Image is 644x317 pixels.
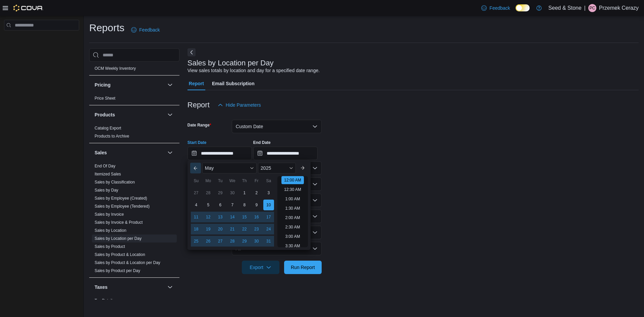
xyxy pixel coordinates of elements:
[95,111,165,118] button: Products
[263,200,274,210] div: day-10
[282,223,303,231] li: 2:30 AM
[239,200,250,210] div: day-8
[95,212,124,217] span: Sales by Invoice
[253,140,271,145] label: End Date
[95,111,115,118] h3: Products
[251,224,262,234] div: day-23
[189,77,204,90] span: Report
[95,164,115,168] a: End Of Day
[203,200,214,210] div: day-5
[89,162,179,277] div: Sales
[242,261,279,274] button: Export
[89,297,179,315] div: Taxes
[281,176,304,184] li: 12:00 AM
[203,212,214,222] div: day-12
[95,96,115,101] span: Price Sheet
[95,82,110,88] h3: Pricing
[95,82,165,88] button: Pricing
[139,27,160,33] span: Feedback
[187,67,320,74] div: View sales totals by location and day for a specified date range.
[166,111,174,119] button: Products
[489,5,510,11] span: Feedback
[95,220,143,225] span: Sales by Invoice & Product
[95,196,147,201] a: Sales by Employee (Created)
[95,134,129,139] a: Products to Archive
[166,283,174,291] button: Taxes
[95,252,145,257] a: Sales by Product & Location
[284,261,322,274] button: Run Report
[251,188,262,198] div: day-2
[227,212,238,222] div: day-14
[95,244,125,249] span: Sales by Product
[95,149,107,156] h3: Sales
[95,126,121,130] a: Catalog Export
[95,236,142,241] span: Sales by Location per Day
[261,165,271,171] span: 2025
[95,149,165,156] button: Sales
[187,101,210,109] h3: Report
[203,175,214,186] div: Mo
[215,212,226,222] div: day-13
[166,149,174,157] button: Sales
[95,298,114,303] a: Tax Details
[239,212,250,222] div: day-15
[95,212,124,217] a: Sales by Invoice
[95,163,115,169] span: End Of Day
[95,236,142,241] a: Sales by Location per Day
[312,165,318,171] button: Open list of options
[215,200,226,210] div: day-6
[13,5,43,11] img: Cova
[479,1,513,15] a: Feedback
[191,224,202,234] div: day-18
[203,224,214,234] div: day-19
[239,224,250,234] div: day-22
[215,98,264,112] button: Hide Parameters
[516,4,530,11] input: Dark Mode
[95,228,126,233] span: Sales by Location
[95,228,126,233] a: Sales by Location
[190,187,275,247] div: May, 2025
[191,188,202,198] div: day-27
[95,204,150,209] span: Sales by Employee (Tendered)
[191,212,202,222] div: day-11
[291,264,315,271] span: Run Report
[95,268,140,273] span: Sales by Product per Day
[190,163,201,173] button: Previous Month
[251,236,262,247] div: day-30
[232,120,322,133] button: Custom Date
[191,175,202,186] div: Su
[95,220,143,225] a: Sales by Invoice & Product
[187,147,252,160] input: Press the down key to enter a popover containing a calendar. Press the escape key to close the po...
[205,165,214,171] span: May
[95,180,135,184] a: Sales by Classification
[263,212,274,222] div: day-17
[95,172,121,176] a: Itemized Sales
[281,186,304,194] li: 12:30 AM
[95,66,136,71] a: OCM Weekly Inventory
[95,188,118,193] a: Sales by Day
[282,232,303,241] li: 3:00 AM
[89,21,124,35] h1: Reports
[227,236,238,247] div: day-28
[215,224,226,234] div: day-20
[239,236,250,247] div: day-29
[95,268,140,273] a: Sales by Product per Day
[263,175,274,186] div: Sa
[239,175,250,186] div: Th
[227,224,238,234] div: day-21
[191,236,202,247] div: day-25
[584,4,586,12] p: |
[203,236,214,247] div: day-26
[95,96,115,101] a: Price Sheet
[251,175,262,186] div: Fr
[227,188,238,198] div: day-30
[95,171,121,177] span: Itemized Sales
[215,188,226,198] div: day-29
[95,196,147,201] span: Sales by Employee (Created)
[187,59,274,67] h3: Sales by Location per Day
[95,252,145,257] span: Sales by Product & Location
[95,188,118,193] span: Sales by Day
[95,125,121,131] span: Catalog Export
[277,176,308,247] ul: Time
[227,175,238,186] div: We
